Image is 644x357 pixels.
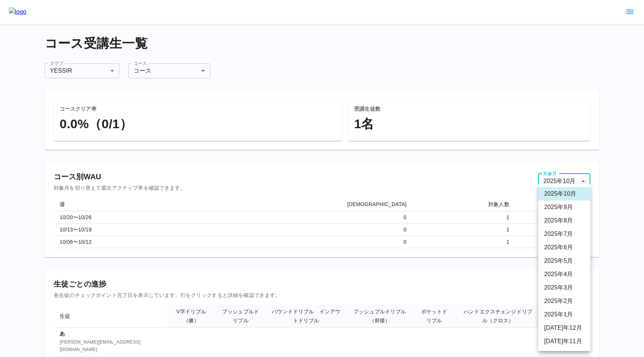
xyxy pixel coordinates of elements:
li: 2025 年 6 月 [538,241,590,254]
li: 2025 年 7 月 [538,227,590,241]
li: [DATE] 年 12 月 [538,321,590,335]
li: [DATE] 年 11 月 [538,335,590,348]
li: 2025 年 8 月 [538,214,590,227]
li: 2025 年 5 月 [538,254,590,268]
li: 2025 年 9 月 [538,200,590,214]
li: 2025 年 4 月 [538,268,590,281]
li: 2025 年 2 月 [538,294,590,308]
li: 2025 年 1 月 [538,308,590,321]
li: 2025 年 3 月 [538,281,590,294]
li: 2025 年 10 月 [538,187,590,200]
